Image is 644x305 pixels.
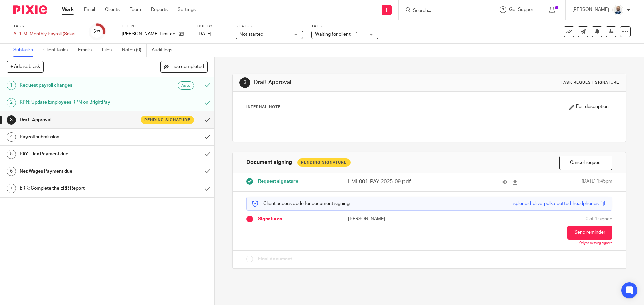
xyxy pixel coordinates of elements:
[297,158,351,167] div: Pending Signature
[197,24,227,29] label: Due by
[105,6,120,13] a: Clients
[13,5,47,14] img: Pixie
[7,167,16,176] div: 6
[559,156,612,170] button: Cancel request
[178,6,196,13] a: Settings
[612,5,623,15] img: Mark%20LI%20profiler.png
[246,104,281,110] p: Internal Note
[122,31,175,37] p: [PERSON_NAME] Limited
[20,166,136,176] h1: Net Wages Payment due
[7,81,16,90] div: 1
[20,149,136,159] h1: PAYE Tax Payment due
[561,80,619,85] div: Task request signature
[144,117,190,123] span: Pending signature
[151,6,168,13] a: Reports
[102,44,117,57] a: Files
[20,183,136,194] h1: ERR: Complete the ERR Report
[572,6,609,13] p: [PERSON_NAME]
[246,159,292,166] h1: Document signing
[7,115,16,125] div: 3
[348,216,429,222] p: [PERSON_NAME]
[43,44,73,57] a: Client tasks
[7,150,16,159] div: 5
[97,30,100,34] small: /7
[20,97,136,107] h1: RPN: Update Employees RPN on BrightPay
[239,32,263,37] span: Not started
[586,216,612,222] span: 0 of 1 signed
[239,77,250,88] div: 3
[84,6,95,13] a: Email
[20,80,136,90] h1: Request payroll changes
[579,241,612,245] p: Only to missing signers
[513,200,599,207] div: splendid-olive-polka-dotted-headphones
[197,32,211,36] span: [DATE]
[412,8,473,14] input: Search
[315,32,358,37] span: Waiting for client + 1
[13,44,38,57] a: Subtasks
[7,132,16,142] div: 4
[254,79,444,86] h1: Draft Approval
[258,216,282,222] span: Signatures
[566,102,612,112] button: Edit description
[258,178,298,185] span: Request signature
[582,178,612,186] span: [DATE] 1:45pm
[509,7,535,12] span: Get Support
[122,24,189,29] label: Client
[7,98,16,107] div: 2
[178,81,194,90] div: Auto
[152,44,177,57] a: Audit logs
[567,226,612,240] button: Send reminder
[258,256,292,262] span: Final document
[160,61,208,72] button: Hide completed
[348,178,449,186] p: LML001-PAY-2025-09.pdf
[7,184,16,193] div: 7
[13,31,80,37] div: A11-M: Monthly Payroll (Salaried)
[252,200,350,207] p: Client access code for document signing
[236,24,303,29] label: Status
[170,64,204,70] span: Hide completed
[94,28,100,35] div: 2
[130,6,141,13] a: Team
[78,44,97,57] a: Emails
[311,24,378,29] label: Tags
[20,132,136,142] h1: Payroll submission
[7,61,44,72] button: + Add subtask
[62,6,74,13] a: Work
[20,115,136,125] h1: Draft Approval
[13,24,80,29] label: Task
[122,44,147,57] a: Notes (0)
